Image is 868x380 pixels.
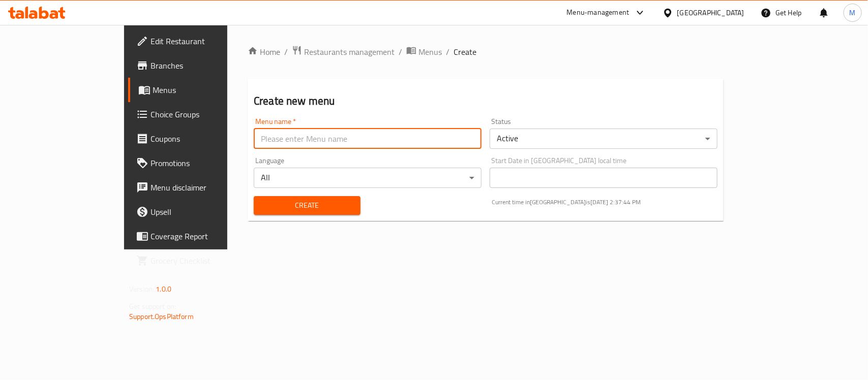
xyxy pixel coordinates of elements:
[399,46,402,58] li: /
[567,7,630,19] div: Menu-management
[248,45,724,58] nav: breadcrumb
[151,181,261,194] span: Menu disclaimer
[254,93,717,109] h2: Create new menu
[284,46,288,58] li: /
[129,300,176,313] span: Get support on:
[151,35,261,47] span: Edit Restaurant
[128,102,269,126] a: Choice Groups
[128,29,269,53] a: Edit Restaurant
[490,129,717,149] div: Active
[492,198,717,207] p: Current time in [GEOGRAPHIC_DATA] is [DATE] 2:37:44 PM
[128,224,269,248] a: Coverage Report
[850,7,856,18] span: M
[254,129,482,149] input: Please enter Menu name
[292,45,395,58] a: Restaurants management
[151,59,261,72] span: Branches
[156,282,171,296] span: 1.0.0
[129,282,154,296] span: Version:
[304,46,395,58] span: Restaurants management
[254,168,482,188] div: All
[151,255,261,267] span: Grocery Checklist
[128,200,269,224] a: Upsell
[418,46,442,58] span: Menus
[151,157,261,169] span: Promotions
[406,45,442,58] a: Menus
[454,46,476,58] span: Create
[262,199,352,212] span: Create
[129,310,194,323] a: Support.OpsPlatform
[151,133,261,145] span: Coupons
[151,108,261,120] span: Choice Groups
[153,84,261,96] span: Menus
[128,53,269,78] a: Branches
[128,151,269,175] a: Promotions
[128,78,269,102] a: Menus
[151,230,261,242] span: Coverage Report
[151,206,261,218] span: Upsell
[677,7,744,18] div: [GEOGRAPHIC_DATA]
[128,248,269,273] a: Grocery Checklist
[254,196,361,215] button: Create
[128,175,269,200] a: Menu disclaimer
[128,126,269,151] a: Coupons
[446,46,450,58] li: /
